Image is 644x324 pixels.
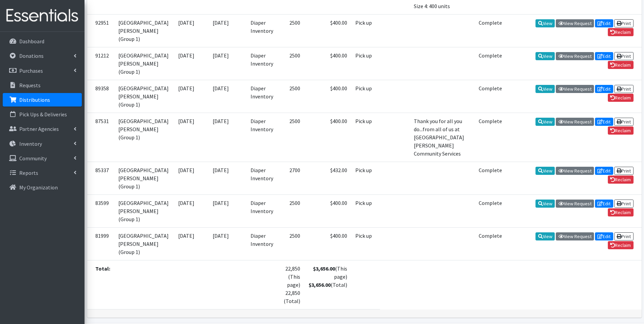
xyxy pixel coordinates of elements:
[3,137,82,151] a: Inventory
[475,113,506,162] td: Complete
[313,265,335,272] strong: $3,656.00
[535,19,555,27] a: View
[279,14,305,47] td: 2500
[279,260,305,309] td: 22,850 (This page) 22,850 (Total)
[3,122,82,136] a: Partner Agencies
[304,227,351,260] td: $400.00
[351,113,380,162] td: Pick up
[475,162,506,194] td: Complete
[209,14,247,47] td: [DATE]
[304,47,351,80] td: $400.00
[87,14,114,47] td: 92951
[608,176,634,184] a: Reclaim
[114,162,174,194] td: [GEOGRAPHIC_DATA][PERSON_NAME] (Group 1)
[246,194,279,227] td: Diaper Inventory
[246,113,279,162] td: Diaper Inventory
[114,227,174,260] td: [GEOGRAPHIC_DATA][PERSON_NAME] (Group 1)
[87,194,114,227] td: 83599
[114,47,174,80] td: [GEOGRAPHIC_DATA][PERSON_NAME] (Group 1)
[351,162,380,194] td: Pick up
[595,85,613,93] a: Edit
[87,47,114,80] td: 91212
[246,227,279,260] td: Diaper Inventory
[95,265,110,272] strong: Total:
[19,38,44,45] p: Dashboard
[535,232,555,240] a: View
[556,19,594,27] a: View Request
[19,67,43,74] p: Purchases
[3,49,82,63] a: Donations
[410,113,475,162] td: Thank you for all you do...from all of us at [GEOGRAPHIC_DATA][PERSON_NAME] Community Services
[87,162,114,194] td: 85337
[304,14,351,47] td: $400.00
[19,96,50,103] p: Distributions
[19,111,67,118] p: Pick Ups & Deliveries
[3,181,82,194] a: My Organization
[304,80,351,113] td: $400.00
[174,47,208,80] td: [DATE]
[174,113,208,162] td: [DATE]
[556,118,594,126] a: View Request
[19,184,58,191] p: My Organization
[608,61,634,69] a: Reclaim
[535,167,555,175] a: View
[556,52,594,60] a: View Request
[19,125,59,132] p: Partner Agencies
[209,162,247,194] td: [DATE]
[19,82,41,89] p: Requests
[279,194,305,227] td: 2500
[595,52,613,60] a: Edit
[535,118,555,126] a: View
[246,47,279,80] td: Diaper Inventory
[614,232,634,240] a: Print
[209,194,247,227] td: [DATE]
[279,162,305,194] td: 2700
[475,80,506,113] td: Complete
[87,113,114,162] td: 87531
[3,4,82,27] img: HumanEssentials
[595,232,613,240] a: Edit
[3,152,82,165] a: Community
[608,28,634,36] a: Reclaim
[246,14,279,47] td: Diaper Inventory
[595,118,613,126] a: Edit
[351,194,380,227] td: Pick up
[3,34,82,48] a: Dashboard
[19,169,38,176] p: Reports
[174,80,208,113] td: [DATE]
[614,52,634,60] a: Print
[3,166,82,180] a: Reports
[304,194,351,227] td: $400.00
[114,80,174,113] td: [GEOGRAPHIC_DATA][PERSON_NAME] (Group 1)
[608,126,634,135] a: Reclaim
[304,260,351,309] td: (This page) (Total)
[246,80,279,113] td: Diaper Inventory
[174,14,208,47] td: [DATE]
[114,14,174,47] td: [GEOGRAPHIC_DATA][PERSON_NAME] (Group 1)
[475,47,506,80] td: Complete
[174,162,208,194] td: [DATE]
[3,78,82,92] a: Requests
[114,194,174,227] td: [GEOGRAPHIC_DATA][PERSON_NAME] (Group 1)
[556,232,594,240] a: View Request
[114,113,174,162] td: [GEOGRAPHIC_DATA][PERSON_NAME] (Group 1)
[614,85,634,93] a: Print
[19,52,44,59] p: Donations
[475,194,506,227] td: Complete
[475,14,506,47] td: Complete
[3,93,82,107] a: Distributions
[279,47,305,80] td: 2500
[19,140,42,147] p: Inventory
[595,200,613,208] a: Edit
[279,80,305,113] td: 2500
[535,85,555,93] a: View
[3,64,82,77] a: Purchases
[535,52,555,60] a: View
[209,227,247,260] td: [DATE]
[351,47,380,80] td: Pick up
[209,47,247,80] td: [DATE]
[174,227,208,260] td: [DATE]
[614,167,634,175] a: Print
[87,80,114,113] td: 89358
[614,19,634,27] a: Print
